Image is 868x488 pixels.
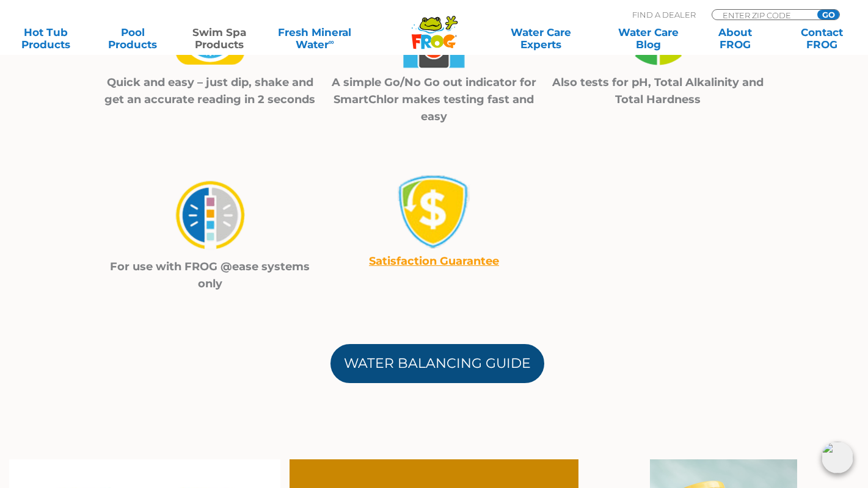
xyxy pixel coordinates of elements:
[369,254,499,268] a: Satisfaction Guarantee
[330,344,544,383] a: Water Balancing Guide
[186,26,253,51] a: Swim SpaProducts
[546,74,770,108] p: Also tests for pH, Total Alkalinity and Total Hardness
[98,74,323,108] p: Quick and easy – just dip, shake and get an accurate reading in 2 seconds
[12,26,79,51] a: Hot TubProducts
[486,26,596,51] a: Water CareExperts
[322,74,546,125] p: A simple Go/No Go out indicator for SmartChlor makes testing fast and easy
[167,171,253,258] img: Untitled design (79)
[632,9,696,20] p: Find A Dealer
[788,26,855,51] a: ContactFROG
[395,171,473,253] img: Satisfaction Guarantee Icon
[98,258,323,292] p: For use with FROG @ease systems only
[822,442,853,473] img: openIcon
[272,26,357,51] a: Fresh MineralWater∞
[329,37,334,46] sup: ∞
[817,10,839,20] input: GO
[721,10,804,20] input: Zip Code Form
[99,26,166,51] a: PoolProducts
[615,26,682,51] a: Water CareBlog
[701,26,768,51] a: AboutFROG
